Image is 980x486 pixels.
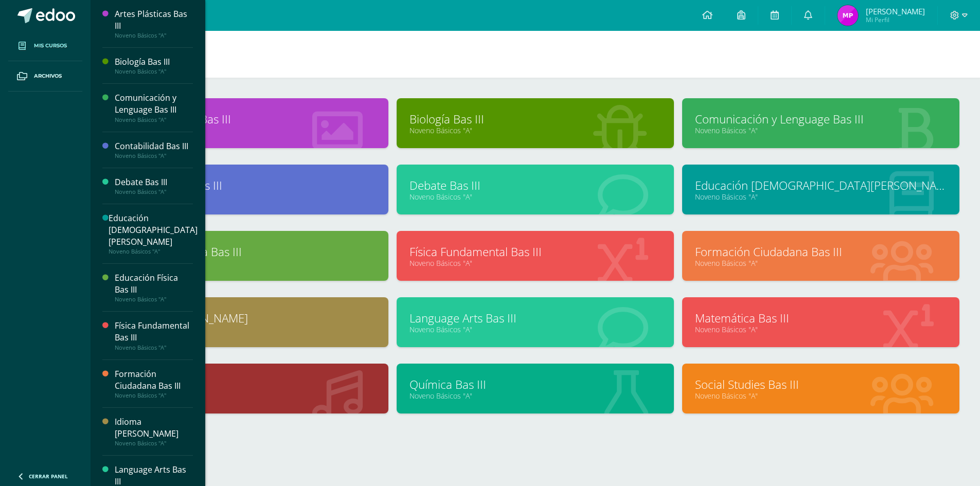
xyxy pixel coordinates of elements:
a: Biología Bas III [409,111,661,127]
a: Matemática Bas III [695,310,947,326]
a: Social Studies Bas III [695,376,947,392]
a: Noveno Básicos "A" [124,258,376,268]
div: Noveno Básicos "A" [109,248,198,255]
a: Artes Plásticas Bas III [124,111,376,127]
a: Debate Bas III [409,177,661,193]
div: Noveno Básicos "A" [115,116,193,123]
a: Noveno Básicos "A" [124,192,376,202]
div: Noveno Básicos "A" [115,296,193,303]
span: Archivos [34,72,62,80]
a: Biología Bas IIINoveno Básicos "A" [115,56,193,75]
div: Noveno Básicos "A" [115,32,193,39]
div: Educación Física Bas III [115,272,193,296]
a: Mis cursos [8,31,82,61]
a: Física Fundamental Bas III [409,244,661,260]
a: Noveno Básicos "A" [695,391,947,401]
a: Química Bas III [409,376,661,392]
div: Idioma [PERSON_NAME] [115,416,193,440]
a: Noveno Básicos "A" [409,258,661,268]
a: Noveno Básicos "A" [124,325,376,334]
div: Noveno Básicos "A" [115,440,193,447]
a: Música Bas III [124,376,376,392]
div: Noveno Básicos "A" [115,392,193,399]
div: Debate Bas III [115,176,193,188]
div: Noveno Básicos "A" [115,152,193,159]
a: Noveno Básicos "A" [695,258,947,268]
a: Idioma [PERSON_NAME] [124,310,376,326]
a: Física Fundamental Bas IIINoveno Básicos "A" [115,320,193,351]
span: Cerrar panel [29,473,68,480]
div: Contabilidad Bas III [115,140,193,152]
a: Educación [DEMOGRAPHIC_DATA][PERSON_NAME]Noveno Básicos "A" [109,212,198,255]
a: Artes Plásticas Bas IIINoveno Básicos "A" [115,8,193,39]
a: Noveno Básicos "A" [695,192,947,202]
a: Debate Bas IIINoveno Básicos "A" [115,176,193,195]
span: [PERSON_NAME] [866,6,925,16]
span: Mis cursos [34,42,67,50]
a: Formación Ciudadana Bas IIINoveno Básicos "A" [115,368,193,399]
div: Comunicación y Lenguage Bas III [115,92,193,116]
a: Noveno Básicos "A" [695,325,947,334]
div: Noveno Básicos "A" [115,344,193,351]
span: Mi Perfil [866,15,925,24]
div: Educación [DEMOGRAPHIC_DATA][PERSON_NAME] [109,212,198,248]
a: Idioma [PERSON_NAME]Noveno Básicos "A" [115,416,193,447]
a: Noveno Básicos "A" [409,192,661,202]
a: Educación Física Bas IIINoveno Básicos "A" [115,272,193,303]
div: Física Fundamental Bas III [115,320,193,344]
a: Noveno Básicos "A" [409,125,661,135]
a: Archivos [8,61,82,92]
a: Contabilidad Bas IIINoveno Básicos "A" [115,140,193,159]
a: Comunicación y Lenguage Bas IIINoveno Básicos "A" [115,92,193,123]
a: Noveno Básicos "A" [695,125,947,135]
div: Biología Bas III [115,56,193,68]
a: Educación Física Bas III [124,244,376,260]
a: Contabilidad Bas III [124,177,376,193]
a: Noveno Básicos "A" [409,325,661,334]
a: Language Arts Bas III [409,310,661,326]
a: Educación [DEMOGRAPHIC_DATA][PERSON_NAME] [695,177,947,193]
a: Noveno Básicos "A" [124,125,376,135]
a: Formación Ciudadana Bas III [695,244,947,260]
a: Noveno Básicos "A" [124,391,376,401]
div: Formación Ciudadana Bas III [115,368,193,392]
a: Comunicación y Lenguage Bas III [695,111,947,127]
div: Noveno Básicos "A" [115,68,193,75]
div: Noveno Básicos "A" [115,188,193,195]
a: Noveno Básicos "A" [409,391,661,401]
img: 01a78949391f59fc7837a8c26efe6b20.png [838,5,858,26]
div: Artes Plásticas Bas III [115,8,193,32]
